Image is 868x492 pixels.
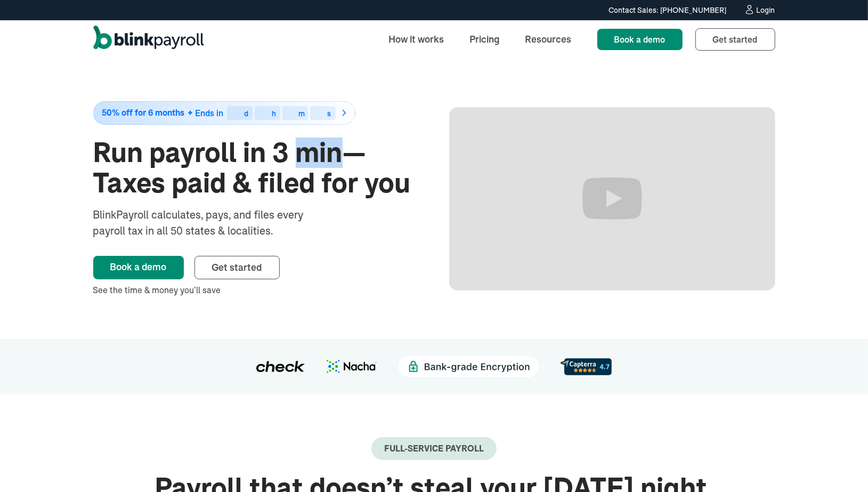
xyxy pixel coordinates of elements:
div: m [298,110,305,117]
span: Get started [713,34,758,45]
a: Login [744,4,775,16]
div: s [328,110,331,117]
a: Get started [695,28,775,51]
div: BlinkPayroll calculates, pays, and files every payroll tax in all 50 states & localities. [93,207,332,239]
div: h [272,110,276,117]
div: d [244,110,248,117]
div: Login [757,6,775,14]
span: 50% off for 6 months [102,108,185,117]
div: Full-Service payroll [384,443,484,454]
a: Resources [517,28,580,51]
div: Contact Sales: [PHONE_NUMBER] [609,5,727,16]
a: Book a demo [597,29,683,50]
a: Book a demo [93,256,184,279]
a: home [93,26,204,53]
iframe: Run Payroll in 3 min with BlinkPayroll [449,107,775,291]
a: Get started [194,256,280,279]
span: Get started [212,261,262,273]
a: 50% off for 6 monthsEnds indhms [93,101,419,125]
a: Pricing [461,28,508,51]
span: Book a demo [614,34,666,45]
a: How it works [380,28,453,51]
div: See the time & money you’ll save [93,284,419,296]
span: Ends in [196,108,224,118]
img: d56c0860-961d-46a8-819e-eda1494028f8.svg [561,358,612,375]
iframe: Chat Widget [691,377,868,492]
h1: Run payroll in 3 min—Taxes paid & filed for you [93,138,419,198]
